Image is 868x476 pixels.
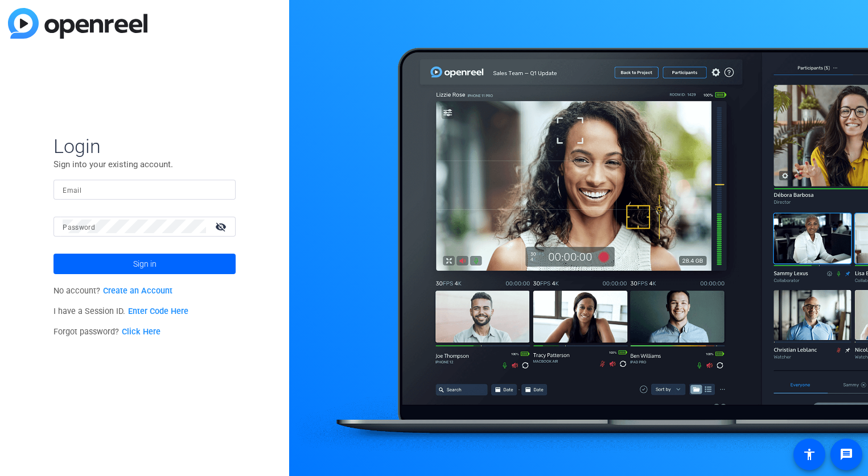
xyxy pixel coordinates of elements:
a: Create an Account [103,286,172,296]
a: Click Here [122,327,161,337]
a: Enter Code Here [128,307,188,316]
mat-label: Email [63,187,81,194]
input: Enter Email Address [63,183,227,196]
mat-label: Password [63,223,95,231]
span: I have a Session ID. [54,307,188,316]
p: Sign into your existing account. [54,158,236,171]
button: Sign in [54,254,236,274]
span: Login [54,134,236,158]
span: Forgot password? [54,327,161,337]
mat-icon: message [840,448,853,461]
span: No account? [54,286,172,296]
mat-icon: accessibility [803,448,816,461]
span: Sign in [133,250,157,278]
img: blue-gradient.svg [8,8,147,39]
mat-icon: visibility_off [208,218,236,235]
